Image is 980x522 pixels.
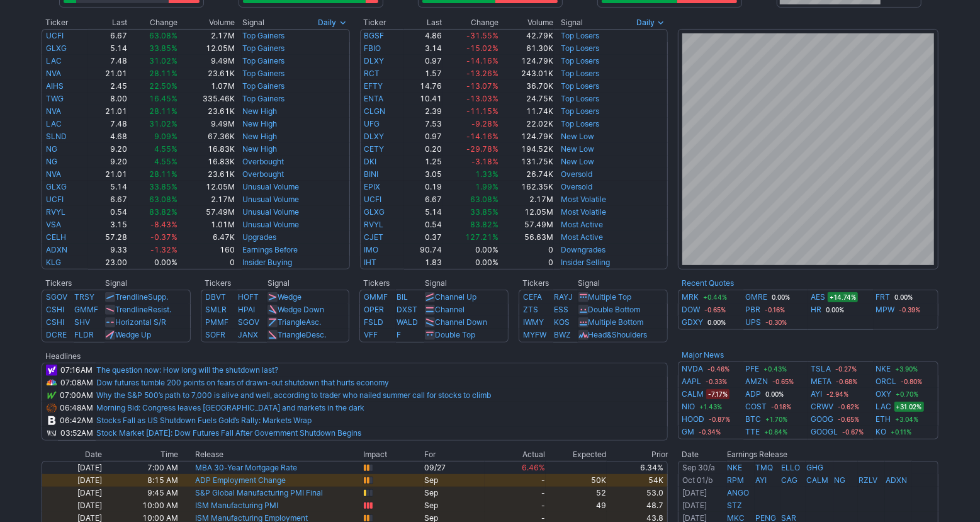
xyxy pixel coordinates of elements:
[178,118,235,130] td: 9.49M
[149,94,177,103] span: 16.45%
[561,18,583,28] span: Signal
[88,16,128,29] th: Last
[149,43,177,53] span: 33.85%
[746,388,762,400] a: ADP
[242,157,284,166] a: Overbought
[74,317,90,327] a: SHV
[96,390,491,400] a: Why the S&P 500’s path to 7,000 is alive and well, according to trader who nailed summer call for...
[746,316,762,329] a: UPS
[466,132,498,141] span: -14.16%
[561,69,599,78] a: Top Losers
[499,193,554,206] td: 2.17M
[46,119,62,128] a: LAC
[435,317,487,327] a: Channel Down
[466,106,498,116] span: -11.15%
[404,80,442,93] td: 14.76
[811,304,821,316] a: HR
[205,330,225,339] a: SOFR
[397,305,417,314] a: DXST
[755,475,767,485] a: AYI
[886,475,907,485] a: ADXN
[435,305,465,314] a: Channel
[242,56,284,65] a: Top Gainers
[238,305,255,314] a: HPAI
[178,206,235,218] td: 57.49M
[88,105,128,118] td: 21.01
[561,182,592,191] a: Oversold
[682,475,712,485] a: Oct 01/b
[682,350,724,360] b: Major News
[115,292,168,302] a: TrendlineSupp.
[88,206,128,218] td: 0.54
[876,388,892,400] a: OXY
[178,168,235,181] td: 23.61K
[682,375,701,388] a: AAPL
[42,16,88,29] th: Ticker
[364,132,385,141] a: DLXY
[178,29,235,42] td: 2.17M
[88,181,128,193] td: 5.14
[561,106,599,116] a: Top Losers
[404,93,442,105] td: 10.41
[96,365,278,375] a: The question now: How long will the shutdown last?
[242,18,264,28] span: Signal
[46,81,64,91] a: AIHS
[46,157,57,166] a: NG
[115,305,148,314] span: Trendline
[523,317,544,327] a: IWMY
[806,463,823,472] a: GHG
[876,375,897,388] a: ORCL
[682,316,703,329] a: GDXY
[404,143,442,156] td: 0.20
[115,330,151,339] a: Wedge Up
[115,292,148,302] span: Trendline
[876,413,891,426] a: ETH
[834,475,845,485] a: NG
[728,463,743,472] a: NKE
[149,119,177,128] span: 31.02%
[88,156,128,168] td: 9.20
[242,69,284,78] a: Top Gainers
[811,388,822,400] a: AYI
[876,291,891,304] a: FRT
[96,403,364,412] a: Morning Bid: Congress leaves [GEOGRAPHIC_DATA] and markets in the dark
[242,169,284,179] a: Overbought
[195,488,323,497] a: S&P Global Manufacturing PMI Final
[811,291,825,304] a: AES
[364,182,381,191] a: EPIX
[96,428,361,438] a: Stock Market [DATE]: Dow Futures Fall After Government Shutdown Begins
[178,130,235,143] td: 67.36K
[561,119,599,128] a: Top Losers
[242,43,284,53] a: Top Gainers
[561,207,606,217] a: Most Volatile
[561,43,599,53] a: Top Losers
[238,292,259,302] a: HOFT
[46,292,67,302] a: SGOV
[561,157,594,166] a: New Low
[364,81,383,91] a: EFTY
[806,475,828,485] a: CALM
[154,157,177,166] span: 4.55%
[682,291,699,304] a: MRK
[589,292,632,302] a: Multiple Top
[242,31,284,40] a: Top Gainers
[404,156,442,168] td: 1.25
[46,132,67,141] a: SLND
[499,181,554,193] td: 162.35K
[364,245,379,254] a: IMO
[466,81,498,91] span: -13.07%
[466,94,498,103] span: -13.03%
[475,182,498,191] span: 1.99%
[364,232,384,242] a: CJET
[811,413,833,426] a: GOOG
[364,31,385,40] a: BGSF
[554,292,573,302] a: RAYJ
[149,81,177,91] span: 22.50%
[242,94,284,103] a: Top Gainers
[195,463,297,472] a: MBA 30-Year Mortgage Rate
[876,363,891,375] a: NKE
[471,119,498,128] span: -9.28%
[178,156,235,168] td: 16.83K
[561,132,594,141] a: New Low
[470,195,498,204] span: 63.08%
